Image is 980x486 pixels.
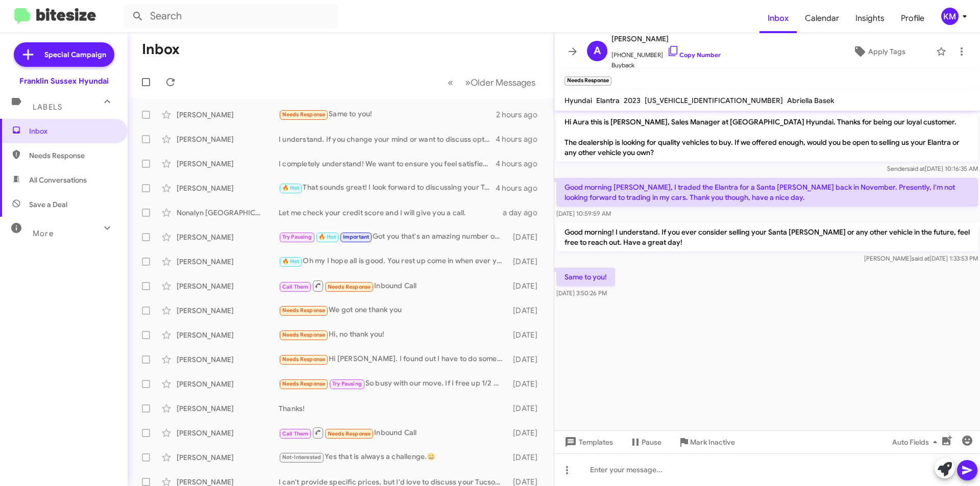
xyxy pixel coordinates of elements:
[177,428,279,438] div: [PERSON_NAME]
[282,185,300,191] span: 🔥 Hot
[177,305,279,316] div: [PERSON_NAME]
[279,159,496,169] div: I completely understand! We want to ensure you feel satisfied with any offer. Would you like to s...
[177,208,279,218] div: Nonalyn [GEOGRAPHIC_DATA]
[496,159,546,169] div: 4 hours ago
[471,77,535,88] span: Older Messages
[508,354,546,365] div: [DATE]
[279,182,496,194] div: That sounds great! I look forward to discussing your Tucson when you come in for the oil change. ...
[562,433,613,451] span: Templates
[279,451,508,463] div: Yes that is always a challenge.😀
[279,208,503,218] div: Let me check your credit score and I will give you a call.
[279,109,496,120] div: Same to you!
[279,304,508,316] div: We got one thank you
[556,289,607,297] span: [DATE] 3:50:26 PM
[19,76,109,86] div: Franklin Sussex Hyundai
[282,331,326,338] span: Needs Response
[177,354,279,365] div: [PERSON_NAME]
[279,134,496,144] div: I understand. If you change your mind or want to discuss options, feel free to reach out anytime....
[596,96,620,105] span: Elantra
[496,110,546,120] div: 2 hours ago
[29,175,87,185] span: All Conversations
[279,378,508,390] div: So busy with our move. If I free up 1/2 day, I'll check back. Thanks
[177,110,279,120] div: [PERSON_NAME]
[282,111,326,118] span: Needs Response
[282,380,326,387] span: Needs Response
[826,42,931,61] button: Apply Tags
[33,229,54,238] span: More
[177,403,279,414] div: [PERSON_NAME]
[14,42,114,67] a: Special Campaign
[29,199,67,210] span: Save a Deal
[941,8,959,25] div: KM
[177,330,279,340] div: [PERSON_NAME]
[343,234,370,240] span: Important
[177,452,279,463] div: [PERSON_NAME]
[508,232,546,242] div: [DATE]
[177,232,279,242] div: [PERSON_NAME]
[797,4,847,33] a: Calendar
[279,426,508,439] div: Inbound Call
[282,356,326,363] span: Needs Response
[177,379,279,389] div: [PERSON_NAME]
[690,433,735,451] span: Mark Inactive
[124,4,338,29] input: Search
[508,330,546,340] div: [DATE]
[508,452,546,463] div: [DATE]
[508,305,546,316] div: [DATE]
[670,433,743,451] button: Mark Inactive
[556,178,978,207] p: Good morning [PERSON_NAME], I traded the Elantra for a Santa [PERSON_NAME] back in November. Pres...
[621,433,670,451] button: Pause
[496,183,546,193] div: 4 hours ago
[611,60,721,70] span: Buyback
[282,234,312,240] span: Try Pausing
[282,307,326,314] span: Needs Response
[864,254,978,262] span: [PERSON_NAME] [DATE] 1:33:53 PM
[556,223,978,251] p: Good morning! I understand. If you ever consider selling your Santa [PERSON_NAME] or any other ve...
[892,433,941,451] span: Auto Fields
[907,165,925,172] span: said at
[556,268,615,286] p: Same to you!
[442,72,459,93] button: Previous
[624,96,641,105] span: 2023
[912,254,929,262] span: said at
[29,150,116,161] span: Needs Response
[759,4,797,33] a: Inbox
[847,4,893,33] span: Insights
[642,433,661,451] span: Pause
[611,45,721,60] span: [PHONE_NUMBER]
[787,96,834,105] span: Abriella Basek
[318,234,336,240] span: 🔥 Hot
[459,72,542,93] button: Next
[177,281,279,291] div: [PERSON_NAME]
[611,33,721,45] span: [PERSON_NAME]
[328,284,371,290] span: Needs Response
[33,103,62,112] span: Labels
[279,279,508,292] div: Inbound Call
[565,76,611,86] small: Needs Response
[594,43,601,59] span: A
[328,430,371,437] span: Needs Response
[933,8,969,25] button: KM
[887,165,978,172] span: Sender [DATE] 10:16:35 AM
[448,76,453,89] span: «
[282,430,309,437] span: Call Them
[503,208,546,218] div: a day ago
[282,454,322,461] span: Not-Interested
[884,433,949,451] button: Auto Fields
[465,76,471,89] span: »
[279,403,508,414] div: Thanks!
[496,134,546,144] div: 4 hours ago
[177,134,279,144] div: [PERSON_NAME]
[442,72,542,93] nav: Page navigation example
[279,255,508,267] div: Oh my I hope all is good. You rest up come in when ever you are feeling better
[893,4,933,33] a: Profile
[868,42,905,61] span: Apply Tags
[508,403,546,414] div: [DATE]
[44,49,106,60] span: Special Campaign
[282,258,300,265] span: 🔥 Hot
[177,257,279,267] div: [PERSON_NAME]
[279,329,508,341] div: Hi, no thank you!
[279,353,508,365] div: Hi [PERSON_NAME]. I found out I have to do some major repairs on my house so I'm going to hold of...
